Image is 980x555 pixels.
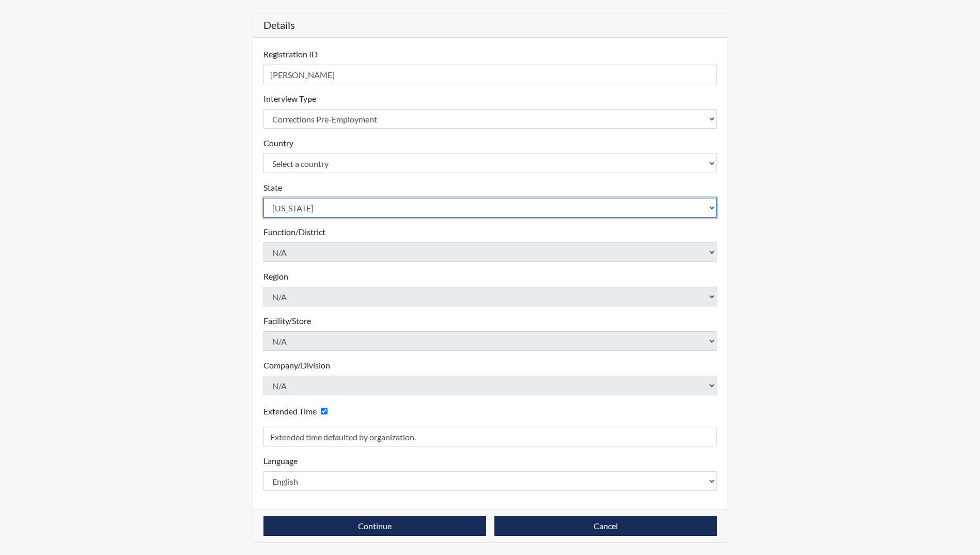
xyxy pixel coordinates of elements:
[263,427,717,446] input: Reason for Extension
[263,270,288,283] label: Region
[494,516,717,536] button: Cancel
[263,516,486,536] button: Continue
[263,226,325,238] label: Function/District
[263,137,293,149] label: Country
[253,12,727,38] h5: Details
[263,455,298,467] label: Language
[263,359,330,372] label: Company/Division
[263,48,318,60] label: Registration ID
[263,405,317,418] label: Extended Time
[263,404,332,419] div: Checking this box will provide the interviewee with an accomodation of extra time to answer each ...
[263,315,311,327] label: Facility/Store
[263,65,717,84] input: Insert a Registration ID, which needs to be a unique alphanumeric value for each interviewee
[263,92,316,105] label: Interview Type
[263,181,282,194] label: State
